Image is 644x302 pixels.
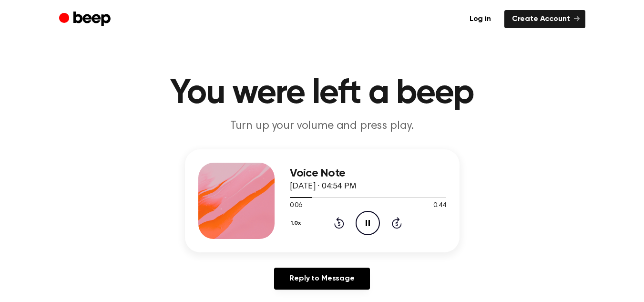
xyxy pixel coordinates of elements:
a: Log in [462,10,499,28]
span: 0:06 [290,201,302,211]
span: [DATE] · 04:54 PM [290,182,357,191]
button: 1.0x [290,215,305,231]
a: Beep [59,10,113,29]
span: 0:44 [433,201,446,211]
a: Create Account [504,10,585,28]
p: Turn up your volume and press play. [139,118,505,134]
h3: Voice Note [290,167,446,180]
h1: You were left a beep [78,76,566,111]
a: Reply to Message [274,268,369,290]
